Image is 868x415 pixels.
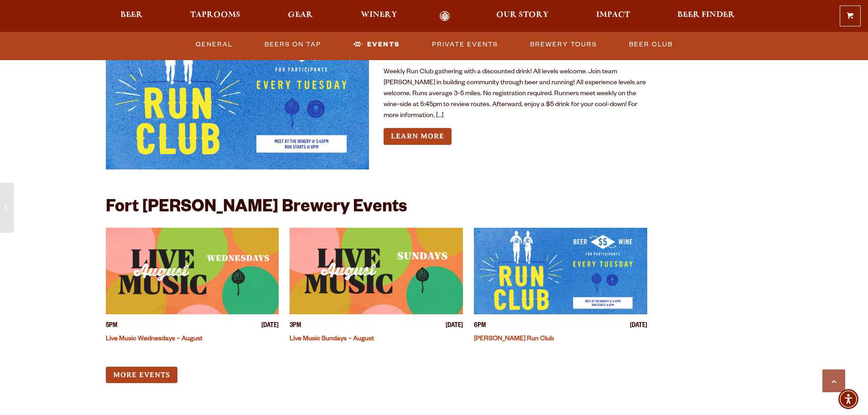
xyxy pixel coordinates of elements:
[261,34,325,55] a: Beers on Tap
[290,228,463,314] a: View event details
[474,228,647,314] a: View event details
[106,228,279,314] a: View event details
[490,11,555,21] a: Our Story
[282,11,319,21] a: Gear
[355,11,403,21] a: Winery
[106,322,117,331] span: 5PM
[474,322,486,331] span: 6PM
[384,67,647,122] p: Weekly Run Club gathering with a discounted drink! All levels welcome. Join team [PERSON_NAME] in...
[361,11,397,19] span: Winery
[384,128,452,145] a: Learn more about Odell Run Club
[446,322,463,331] span: [DATE]
[106,21,369,169] a: View event details
[526,34,601,55] a: Brewery Tours
[428,34,502,55] a: Private Events
[114,11,149,21] a: Beer
[677,11,735,19] span: Beer Finder
[106,336,203,343] a: Live Music Wednesdays – August
[120,11,143,19] span: Beer
[625,34,676,55] a: Beer Club
[261,322,279,331] span: [DATE]
[290,336,374,343] a: Live Music Sundays – August
[106,367,177,384] a: More Events (opens in a new window)
[474,336,554,343] a: [PERSON_NAME] Run Club
[596,11,630,19] span: Impact
[192,34,236,55] a: General
[290,322,301,331] span: 3PM
[590,11,636,21] a: Impact
[671,11,741,21] a: Beer Finder
[838,389,858,409] div: Accessibility Menu
[822,369,845,392] a: Scroll to top
[630,322,647,331] span: [DATE]
[106,199,407,219] h2: Fort [PERSON_NAME] Brewery Events
[496,11,549,19] span: Our Story
[288,11,313,19] span: Gear
[184,11,246,21] a: Taprooms
[428,11,462,21] a: Odell Home
[349,34,404,55] a: Events
[190,11,240,19] span: Taprooms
